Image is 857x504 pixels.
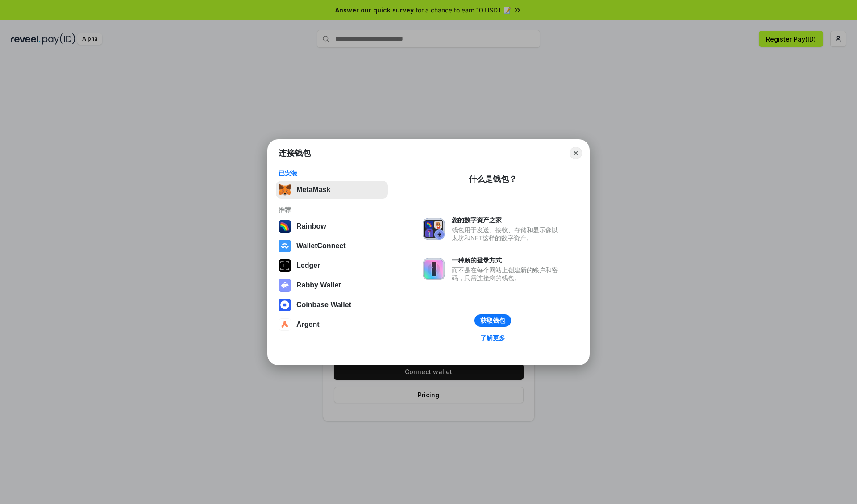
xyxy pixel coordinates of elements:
[423,218,445,240] img: svg+xml,%3Csvg%20xmlns%3D%22http%3A%2F%2Fwww.w3.org%2F2000%2Fsvg%22%20fill%3D%22none%22%20viewBox...
[279,279,291,292] img: svg+xml,%3Csvg%20xmlns%3D%22http%3A%2F%2Fwww.w3.org%2F2000%2Fsvg%22%20fill%3D%22none%22%20viewBox...
[296,301,351,309] div: Coinbase Wallet
[279,220,291,233] img: svg+xml,%3Csvg%20width%3D%22120%22%20height%3D%22120%22%20viewBox%3D%220%200%20120%20120%22%20fil...
[296,222,326,230] div: Rainbow
[279,183,291,196] img: svg+xml,%3Csvg%20fill%3D%22none%22%20height%3D%2233%22%20viewBox%3D%220%200%2035%2033%22%20width%...
[276,237,388,255] button: WalletConnect
[296,262,320,270] div: Ledger
[279,206,385,214] div: 推荐
[279,299,291,311] img: svg+xml,%3Csvg%20width%3D%2228%22%20height%3D%2228%22%20viewBox%3D%220%200%2028%2028%22%20fill%3D...
[480,317,505,325] div: 获取钱包
[276,276,388,294] button: Rabby Wallet
[452,226,562,242] div: 钱包用于发送、接收、存储和显示像以太坊和NFT这样的数字资产。
[276,217,388,235] button: Rainbow
[279,318,291,331] img: svg+xml,%3Csvg%20width%3D%2228%22%20height%3D%2228%22%20viewBox%3D%220%200%2028%2028%22%20fill%3D...
[276,316,388,333] button: Argent
[474,314,511,327] button: 获取钱包
[469,174,517,184] div: 什么是钱包？
[423,258,445,280] img: svg+xml,%3Csvg%20xmlns%3D%22http%3A%2F%2Fwww.w3.org%2F2000%2Fsvg%22%20fill%3D%22none%22%20viewBox...
[480,334,505,342] div: 了解更多
[296,321,320,329] div: Argent
[452,256,562,264] div: 一种新的登录方式
[279,240,291,252] img: svg+xml,%3Csvg%20width%3D%2228%22%20height%3D%2228%22%20viewBox%3D%220%200%2028%2028%22%20fill%3D...
[276,181,388,199] button: MetaMask
[452,216,562,224] div: 您的数字资产之家
[276,257,388,275] button: Ledger
[296,281,341,289] div: Rabby Wallet
[279,259,291,272] img: svg+xml,%3Csvg%20xmlns%3D%22http%3A%2F%2Fwww.w3.org%2F2000%2Fsvg%22%20width%3D%2228%22%20height%3...
[570,147,582,159] button: Close
[296,242,346,250] div: WalletConnect
[475,332,511,344] a: 了解更多
[279,169,385,177] div: 已安装
[296,186,330,194] div: MetaMask
[452,266,562,282] div: 而不是在每个网站上创建新的账户和密码，只需连接您的钱包。
[276,296,388,314] button: Coinbase Wallet
[279,148,311,158] h1: 连接钱包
